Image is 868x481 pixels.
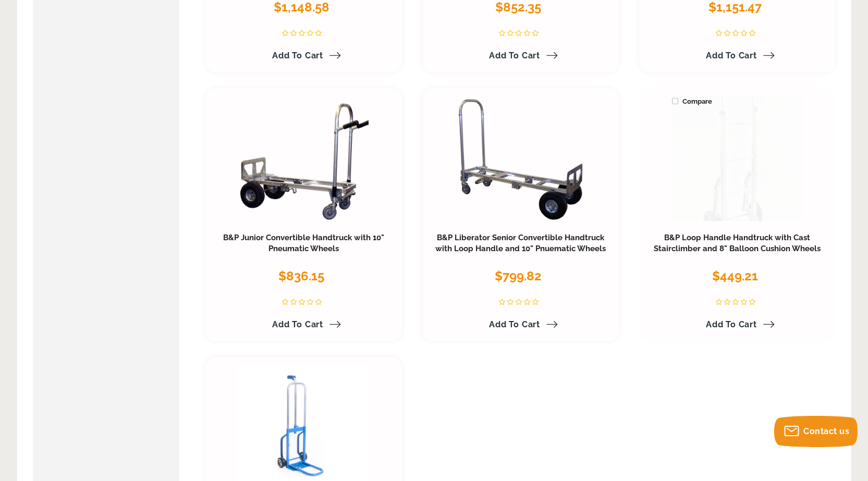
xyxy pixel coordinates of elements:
[700,316,775,334] a: Add to Cart
[266,47,341,65] a: Add to Cart
[706,319,757,329] span: Add to Cart
[700,47,775,65] a: Add to Cart
[803,426,849,436] span: Contact us
[272,319,323,329] span: Add to Cart
[272,51,323,60] span: Add to Cart
[483,47,558,65] a: Add to Cart
[774,416,858,447] button: Contact us
[672,96,712,107] span: Compare
[266,316,341,334] a: Add to Cart
[435,233,606,254] a: B&P Liberator Senior Convertible Handtruck with Loop Handle and 10" Pnuematic Wheels
[489,51,540,60] span: Add to Cart
[223,233,384,254] a: B&P Junior Convertible Handtruck with 10" Pneumatic Wheels
[278,268,324,283] span: $836.15
[483,316,558,334] a: Add to Cart
[495,268,542,283] span: $799.82
[712,268,758,283] span: $449.21
[489,319,540,329] span: Add to Cart
[654,233,821,254] a: B&P Loop Handle Handtruck with Cast Stairclimber and 8" Balloon Cushion Wheels
[706,51,757,60] span: Add to Cart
